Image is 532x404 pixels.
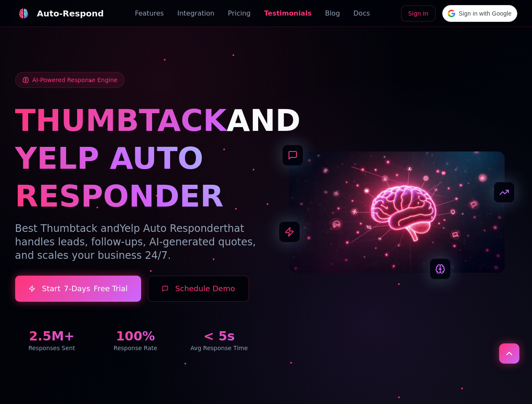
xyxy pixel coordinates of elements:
h1: YELP AUTO RESPONDER [15,139,256,215]
a: Features [135,8,164,19]
div: Responses Sent [15,344,89,352]
a: Pricing [228,8,251,19]
div: Auto-Respond [37,8,104,19]
img: logo.svg [18,8,28,19]
a: Blog [325,8,340,19]
a: Docs [353,8,370,19]
div: Sign in with Google [442,5,517,22]
a: Auto-Respond [15,5,104,22]
a: Sign In [401,5,436,21]
span: AND [227,103,301,138]
p: Best Thumbtack and that handles leads, follow-ups, AI-generated quotes, and scales your business ... [15,222,256,262]
div: 100% [99,329,172,344]
div: Response Rate [99,344,172,352]
button: Scroll to top [499,343,519,364]
span: 7-Days [64,283,90,295]
div: 2.5M+ [15,329,89,344]
span: THUMBTACK [15,103,227,138]
span: Sign in with Google [459,9,511,18]
div: Avg Response Time [182,344,256,352]
span: AI-Powered Response Engine [32,76,118,84]
button: Schedule Demo [148,276,249,302]
span: Yelp Auto Responder [120,223,224,234]
a: Testimonials [264,8,312,19]
div: < 5s [182,329,256,344]
a: Integration [177,8,214,19]
img: AI Neural Network Brain [289,151,505,273]
a: Start7-DaysFree Trial [15,276,142,302]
